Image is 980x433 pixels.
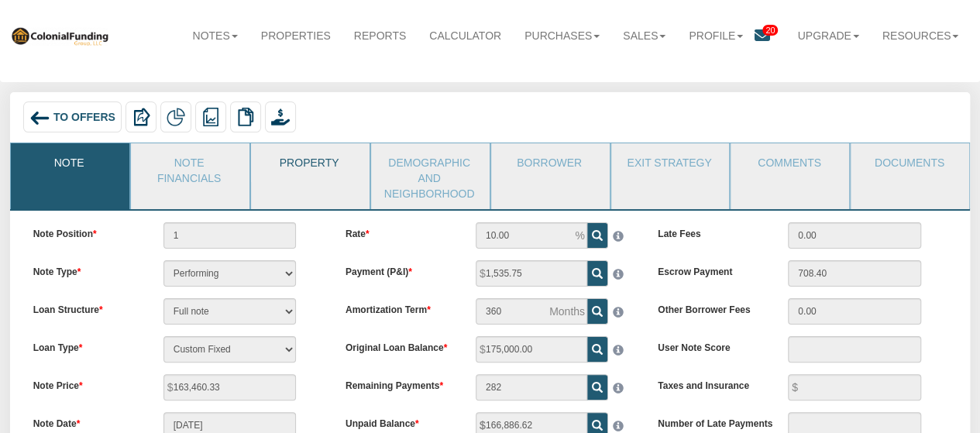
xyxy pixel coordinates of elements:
img: copy.png [236,108,255,126]
label: Late Fees [646,222,776,241]
label: Note Type [22,260,152,279]
label: Taxes and Insurance [646,374,776,393]
a: Reports [342,19,418,53]
a: 20 [755,19,786,55]
a: Upgrade [786,19,870,53]
img: back_arrow_left_icon.svg [29,108,50,129]
label: Number of Late Payments [646,412,776,431]
label: Note Price [22,374,152,393]
span: To Offers [53,112,115,124]
label: Original Loan Balance [334,336,464,355]
a: Calculator [418,19,513,53]
img: partial.png [167,108,185,126]
a: Documents [851,143,968,182]
a: Exit Strategy [611,143,728,182]
label: User Note Score [646,336,776,355]
label: Unpaid Balance [334,412,464,431]
label: Note Position [22,222,152,241]
a: Purchases [513,19,611,53]
label: Note Date [22,412,152,431]
label: Other Borrower Fees [646,298,776,317]
label: Remaining Payments [334,374,464,393]
img: purchase_offer.png [271,108,290,126]
img: export.svg [132,108,150,126]
a: Properties [249,19,342,53]
a: Property [251,143,368,182]
a: Comments [731,143,848,182]
input: This field can contain only numeric characters [476,222,587,249]
a: Borrower [491,143,608,182]
a: Demographic and Neighborhood [371,143,488,209]
a: Sales [611,19,677,53]
label: Amortization Term [334,298,464,317]
label: Escrow Payment [646,260,776,279]
label: Rate [334,222,464,241]
label: Loan Type [22,336,152,355]
label: Payment (P&I) [334,260,464,279]
label: Loan Structure [22,298,152,317]
img: reports.png [201,108,220,126]
a: Note Financials [131,143,248,194]
a: Resources [871,19,971,53]
a: Notes [181,19,249,53]
a: Profile [677,19,755,53]
a: Note [11,143,128,182]
span: 20 [762,25,778,36]
img: 569736 [10,26,109,46]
